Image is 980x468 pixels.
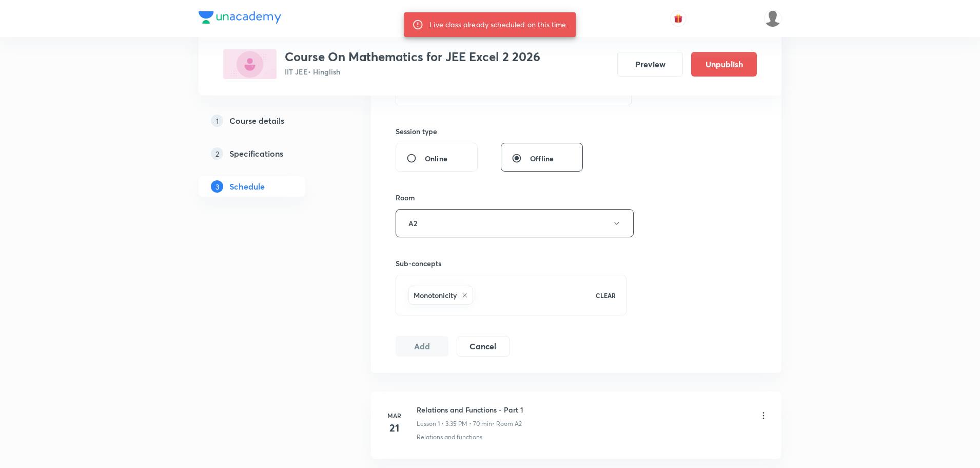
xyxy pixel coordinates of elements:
p: Lesson 1 • 3:35 PM • 70 min [417,419,492,428]
button: Preview [617,52,683,77]
h6: Relations and Functions - Part 1 [417,404,523,415]
p: • Room A2 [492,419,522,428]
p: CLEAR [596,291,616,300]
span: Online [425,153,447,164]
a: Company Logo [199,11,281,26]
h3: Course On Mathematics for JEE Excel 2 2026 [285,49,540,64]
h6: Monotonicity [414,290,457,301]
p: Relations and functions [417,433,482,442]
a: 1Course details [199,110,338,131]
p: 3 [211,180,223,193]
h5: Specifications [229,147,283,160]
h5: Course details [229,115,284,127]
h5: Schedule [229,180,265,193]
button: avatar [670,10,687,27]
span: Offline [530,153,554,164]
img: avatar [674,14,683,23]
h6: Session type [396,126,437,137]
p: IIT JEE • Hinglish [285,66,540,77]
h6: Room [396,192,415,203]
button: Cancel [457,336,509,357]
button: Add [396,336,448,357]
button: A2 [396,209,634,237]
h6: Sub-concepts [396,258,626,269]
div: Live class already scheduled on this time. [429,15,567,34]
img: Vivek Patil [764,10,781,27]
p: 1 [211,115,223,127]
img: Company Logo [199,11,281,24]
img: A9B3D1D9-1C48-462E-BBEE-31CE9FFF3967_plus.png [223,49,277,79]
h6: Mar [384,411,404,420]
p: 2 [211,147,223,160]
button: Unpublish [691,52,757,77]
h4: 21 [384,420,404,436]
a: 2Specifications [199,143,338,164]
